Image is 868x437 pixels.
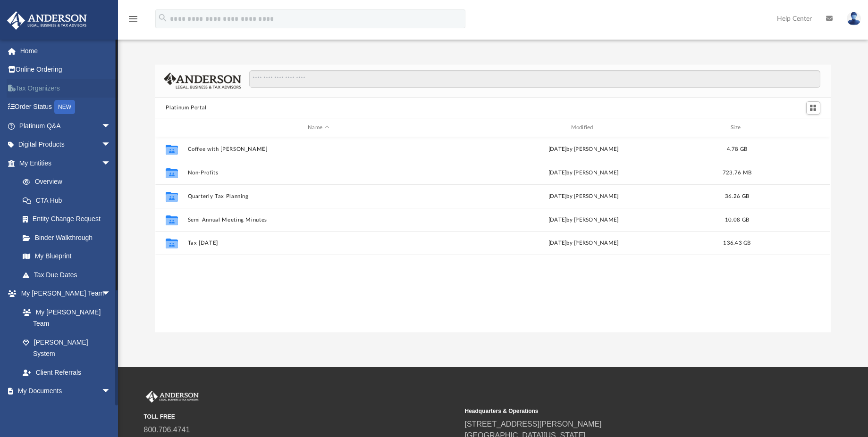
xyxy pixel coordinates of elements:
div: Size [718,124,756,132]
button: Coffee with [PERSON_NAME] [188,146,449,152]
div: [DATE] by [PERSON_NAME] [453,216,714,224]
a: 800.706.4741 [144,426,190,434]
a: My [PERSON_NAME] Team [13,303,116,333]
a: Home [7,41,125,60]
span: arrow_drop_down [101,382,120,401]
div: [DATE] by [PERSON_NAME] [453,145,714,154]
a: Online Ordering [7,60,125,79]
div: [DATE] by [PERSON_NAME] [453,239,714,247]
button: Quarterly Tax Planning [188,193,449,199]
button: Non-Profits [188,170,449,176]
small: TOLL FREE [144,412,458,421]
span: arrow_drop_down [101,135,120,155]
img: User Pic [847,12,861,25]
button: Switch to Grid View [806,101,820,115]
i: menu [127,13,139,25]
span: arrow_drop_down [101,284,120,304]
small: Headquarters & Operations [465,407,779,415]
button: Platinum Portal [166,104,207,112]
div: [DATE] by [PERSON_NAME] [453,192,714,201]
a: Order StatusNEW [7,98,125,117]
a: Entity Change Request [13,210,125,229]
a: My Entitiesarrow_drop_down [7,154,125,173]
img: Anderson Advisors Platinum Portal [144,391,201,403]
a: Overview [13,173,125,191]
a: Digital Productsarrow_drop_down [7,135,125,154]
span: 36.26 GB [725,194,749,199]
a: Binder Walkthrough [13,228,125,247]
span: 136.43 GB [724,240,751,246]
a: Box [13,400,116,419]
span: arrow_drop_down [101,116,120,136]
div: NEW [54,100,75,114]
a: Client Referrals [13,363,120,382]
div: Modified [453,124,714,132]
button: Semi Annual Meeting Minutes [188,217,449,223]
a: [STREET_ADDRESS][PERSON_NAME] [465,420,602,428]
span: 10.08 GB [725,217,749,223]
a: Tax Due Dates [13,265,125,284]
button: Tax [DATE] [188,240,449,246]
a: Platinum Q&Aarrow_drop_down [7,116,125,135]
a: Tax Organizers [7,79,125,98]
i: search [158,13,168,23]
a: My Blueprint [13,247,120,266]
div: grid [155,137,830,332]
span: 4.78 GB [727,147,748,152]
div: Name [187,124,449,132]
a: My Documentsarrow_drop_down [7,382,120,401]
a: menu [127,18,139,25]
div: id [160,124,183,132]
div: id [760,124,826,132]
a: My [PERSON_NAME] Teamarrow_drop_down [7,284,120,303]
input: Search files and folders [249,70,820,88]
a: CTA Hub [13,191,125,210]
span: arrow_drop_down [101,154,120,173]
div: [DATE] by [PERSON_NAME] [453,169,714,177]
a: [PERSON_NAME] System [13,333,120,363]
img: Anderson Advisors Platinum Portal [4,11,90,30]
span: 723.76 MB [723,170,751,175]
